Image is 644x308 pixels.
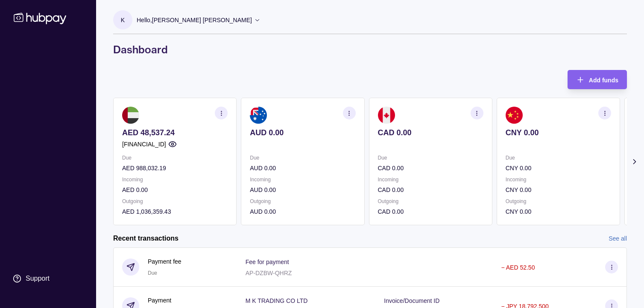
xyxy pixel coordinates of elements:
[506,207,611,216] p: CNY 0.00
[506,185,611,195] p: CNY 0.00
[246,297,308,304] p: M K TRADING CO LTD
[122,207,228,216] p: AED 1,036,359.43
[113,43,627,56] h1: Dashboard
[250,107,267,124] img: au
[9,270,88,288] a: Support
[378,197,483,206] p: Outgoing
[506,128,611,137] p: CNY 0.00
[250,128,355,137] p: AUD 0.00
[246,259,289,265] p: Fee for payment
[506,197,611,206] p: Outgoing
[250,163,355,173] p: AUD 0.00
[122,197,228,206] p: Outgoing
[148,296,171,305] p: Payment
[250,197,355,206] p: Outgoing
[137,15,252,25] p: Hello, [PERSON_NAME] [PERSON_NAME]
[384,297,439,304] p: Invoice/Document ID
[378,207,483,216] p: CAD 0.00
[122,128,228,137] p: AED 48,537.24
[378,185,483,195] p: CAD 0.00
[378,153,483,163] p: Due
[250,153,355,163] p: Due
[122,175,228,184] p: Incoming
[250,207,355,216] p: AUD 0.00
[506,163,611,173] p: CNY 0.00
[609,234,627,243] a: See all
[122,107,139,124] img: ae
[122,139,166,149] p: [FINANCIAL_ID]
[122,163,228,173] p: AED 988,032.19
[250,185,355,195] p: AUD 0.00
[378,163,483,173] p: CAD 0.00
[26,274,50,283] div: Support
[589,77,618,84] span: Add funds
[568,70,627,89] button: Add funds
[506,107,523,124] img: cn
[122,185,228,195] p: AED 0.00
[148,257,181,266] p: Payment fee
[506,175,611,184] p: Incoming
[378,175,483,184] p: Incoming
[148,270,157,276] span: Due
[246,270,292,276] p: AP-DZBW-QHRZ
[113,234,179,243] h2: Recent transactions
[378,128,483,137] p: CAD 0.00
[250,175,355,184] p: Incoming
[378,107,395,124] img: ca
[501,264,535,271] p: − AED 52.50
[506,153,611,163] p: Due
[121,15,125,25] p: K
[122,153,228,163] p: Due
